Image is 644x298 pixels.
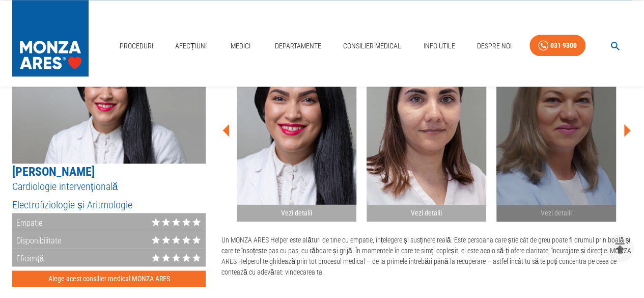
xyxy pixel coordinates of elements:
[241,208,352,218] h2: Vezi detalii
[12,180,206,194] h5: Cardiologie intervențională
[496,36,616,222] button: Vezi detalii
[221,235,632,278] p: Un MONZA ARES Helper este alături de tine cu empatie, înțelegere și susținere reală. Este persoan...
[12,198,206,212] h5: Electrofiziologie și Aritmologie
[271,36,325,57] a: Departamente
[12,270,206,287] button: Alege acest consilier medical MONZA ARES
[367,36,486,222] button: Vezi detalii
[371,208,482,218] h2: Vezi detalii
[12,213,42,231] div: Empatie
[339,36,405,57] a: Consilier Medical
[237,36,356,222] button: Vezi detalii
[500,208,612,218] h2: Vezi detalii
[12,231,61,249] div: Disponibilitate
[550,39,577,52] div: 031 9300
[606,234,634,262] button: delete
[116,36,157,57] a: Proceduri
[225,36,257,57] a: Medici
[529,35,585,57] a: 031 9300
[171,36,211,57] a: Afecțiuni
[419,36,459,57] a: Info Utile
[12,164,206,180] h5: [PERSON_NAME]
[12,249,44,266] div: Eficiență
[473,36,516,57] a: Despre Noi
